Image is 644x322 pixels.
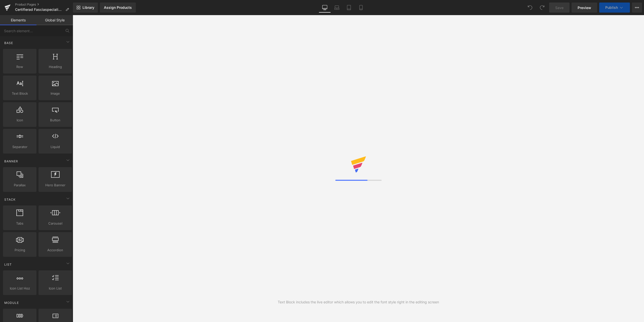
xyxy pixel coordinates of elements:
[104,6,132,10] div: Assign Products
[40,183,70,188] span: Hero Banner
[5,64,35,69] span: Row
[5,221,35,226] span: Tabs
[632,3,642,13] button: More
[5,118,35,123] span: Icon
[605,6,618,10] span: Publish
[5,91,35,96] span: Text Block
[4,262,12,267] span: List
[4,300,19,305] span: Module
[578,5,591,10] span: Preview
[15,8,63,12] span: Certifierad Fasciaspecialist 2023-09
[278,299,439,305] div: Text Block includes the live editor which allows you to edit the font style right in the editing ...
[5,183,35,188] span: Parallax
[40,286,70,291] span: Icon List
[572,3,597,13] a: Preview
[83,5,94,10] span: Library
[40,144,70,150] span: Liquid
[40,247,70,253] span: Accordion
[599,3,630,13] button: Publish
[555,5,563,10] span: Save
[40,91,70,96] span: Image
[36,15,73,25] a: Global Style
[5,286,35,291] span: Icon List Hoz
[537,3,547,13] button: Redo
[40,221,70,226] span: Carousel
[5,144,35,150] span: Separator
[4,197,16,202] span: Stack
[15,3,73,7] a: Product Pages
[40,118,70,123] span: Button
[4,159,19,164] span: Banner
[331,3,343,13] a: Laptop
[525,3,535,13] button: Undo
[5,247,35,253] span: Pricing
[40,64,70,69] span: Heading
[319,3,331,13] a: Desktop
[73,3,98,13] a: New Library
[343,3,355,13] a: Tablet
[355,3,367,13] a: Mobile
[4,41,14,45] span: Base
